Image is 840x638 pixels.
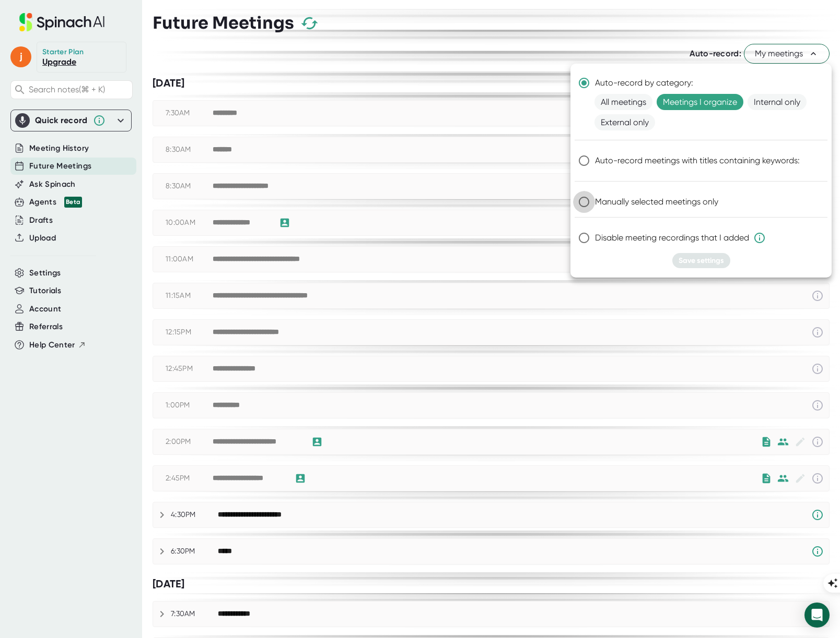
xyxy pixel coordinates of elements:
[595,154,800,167] span: Auto-record meetings with titles containing keywords:
[594,114,655,130] span: External only
[672,253,730,268] button: Save settings
[748,94,807,110] span: Internal only
[679,256,724,265] span: Save settings
[595,77,693,89] span: Auto-record by category:
[595,196,718,208] span: Manually selected meetings only
[594,94,652,110] span: All meetings
[595,232,766,244] span: Disable meeting recordings that I added
[804,603,830,628] div: Open Intercom Messenger
[657,94,743,110] span: Meetings I organize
